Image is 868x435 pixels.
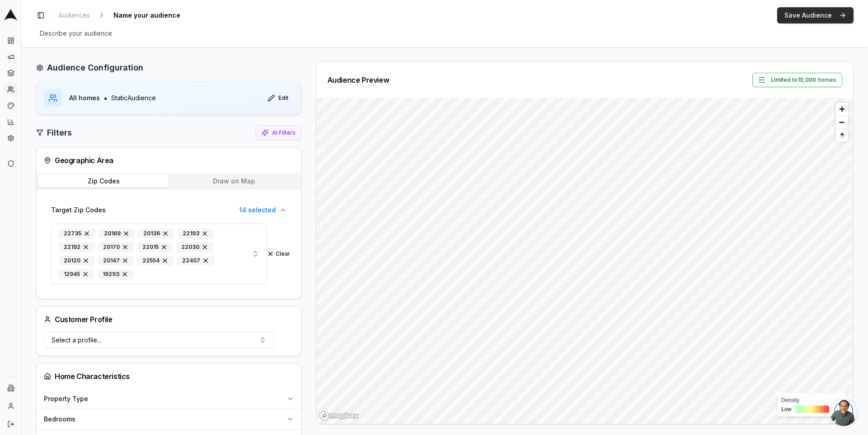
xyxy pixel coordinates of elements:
div: 22407 [177,256,214,266]
div: 20169 [99,229,135,239]
div: Audience Preview [327,76,389,84]
button: Clear [267,250,290,257]
button: Reset bearing to north [835,129,849,142]
button: Save Audience [777,7,854,23]
button: AI Filters [255,126,302,140]
div: 22193 [178,229,213,239]
span: Reset bearing to north [834,130,849,141]
span: Zoom out [835,116,849,129]
span: homes [771,76,836,84]
div: 22192 [59,242,94,252]
div: 22554 [137,256,174,266]
span: Describe your audience [36,27,116,40]
button: Zoom in [835,103,849,116]
div: 12945 [59,269,94,279]
button: Bedrooms [37,409,301,429]
span: Low [781,406,791,413]
span: Select a profile... [52,336,101,345]
span: Property Type [44,394,88,403]
span: Target Zip Codes [51,206,106,215]
button: Edit [262,91,294,105]
h2: Filters [47,126,72,139]
span: 14 selected [239,206,276,215]
span: Static Audience [111,94,156,103]
span: • [104,93,108,103]
div: Geographic Area [44,155,294,166]
div: Customer Profile [44,314,113,325]
span: All homes [69,94,100,103]
span: Limited to 10,000 [771,76,816,84]
span: Audiences [58,11,90,20]
div: Target Zip Codes14 selected [44,220,294,291]
div: 22030 [176,242,213,252]
span: Name your audience [110,9,184,22]
button: Zip Codes [38,175,169,187]
div: 20147 [98,256,134,266]
a: Audiences [55,9,94,22]
span: AI Filters [272,129,296,136]
nav: breadcrumb [55,9,198,22]
button: Draw on Map [169,175,299,187]
canvas: Map [316,98,851,431]
div: 22015 [137,242,173,252]
button: Log out [4,417,18,431]
h2: Audience Configuration [47,61,143,74]
div: 22735 [59,229,95,239]
button: Limited to10,000 homes [752,73,842,87]
button: Property Type [37,389,301,409]
span: Bedrooms [44,415,75,424]
a: Mapbox homepage [319,411,359,421]
div: Open chat [830,399,857,426]
div: 20170 [98,242,134,252]
div: Home Characteristics [44,371,294,382]
div: 20136 [138,229,174,239]
div: 19293 [98,269,133,279]
div: Density [781,397,842,404]
button: Zoom out [835,116,849,129]
button: Target Zip Codes14 selected [44,200,294,220]
div: 20120 [59,256,94,266]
